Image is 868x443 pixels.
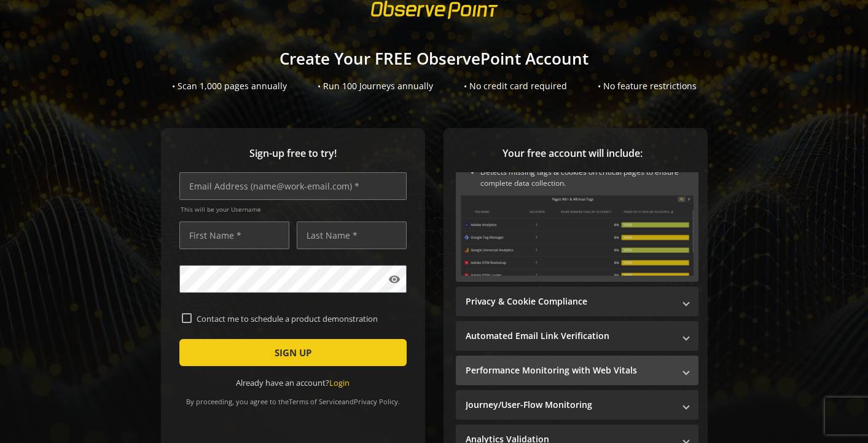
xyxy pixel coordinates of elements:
mat-expansion-panel-header: Privacy & Cookie Compliance [456,287,698,316]
a: Login [329,377,350,388]
mat-panel-title: Automated Email Link Verification [466,330,674,342]
div: • No credit card required [464,80,567,92]
a: Privacy Policy [354,397,398,406]
div: Sitewide Inventory & Monitoring [456,113,698,282]
mat-panel-title: Privacy & Cookie Compliance [466,295,674,308]
mat-icon: visibility [388,273,401,285]
mat-panel-title: Journey/User-Flow Monitoring [466,399,674,411]
span: This will be your Username [181,205,407,214]
mat-expansion-panel-header: Automated Email Link Verification [456,321,698,351]
input: Email Address (name@work-email.com) * [179,172,407,200]
mat-panel-title: Performance Monitoring with Web Vitals [466,364,674,377]
img: Sitewide Inventory & Monitoring [461,195,694,276]
div: By proceeding, you agree to the and . [179,389,407,406]
div: • Run 100 Journeys annually [318,80,433,92]
input: Last Name * [297,221,407,249]
span: SIGN UP [275,341,311,364]
span: Sign-up free to try! [179,146,407,161]
button: SIGN UP [179,339,407,366]
div: Already have an account? [179,377,407,389]
label: Contact me to schedule a product demonstration [192,313,404,324]
div: • No feature restrictions [598,80,697,92]
a: Terms of Service [289,397,342,406]
mat-expansion-panel-header: Performance Monitoring with Web Vitals [456,356,698,385]
mat-expansion-panel-header: Journey/User-Flow Monitoring [456,390,698,420]
li: Detects missing tags & cookies on critical pages to ensure complete data collection. [480,167,694,189]
div: • Scan 1,000 pages annually [172,80,287,92]
span: Your free account will include: [456,146,689,161]
input: First Name * [179,221,289,249]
